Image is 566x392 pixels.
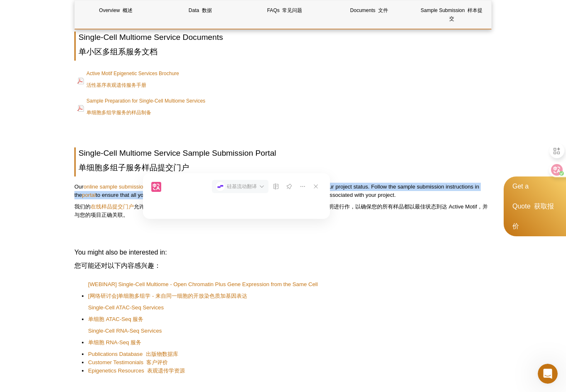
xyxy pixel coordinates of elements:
[74,262,161,269] font: 您可能还对以下内容感兴趣：
[91,203,134,210] a: 在线样品提交门户
[86,110,151,115] font: 单细胞多组学服务的样品制备
[146,351,178,357] font: 出版物数据库
[538,364,558,384] iframe: Intercom live chat
[202,7,212,13] font: 数据
[88,339,141,345] font: 单细胞 RNA-Seq 服务
[88,367,185,375] a: Epigenetics Resources​ 表观遗传学资源
[84,184,162,190] a: online sample submission portal
[88,327,162,350] a: Single-Cell RNA-Seq Services​单细胞 RNA-Seq 服务
[86,82,146,88] font: 活性基序表观遗传服务手册
[378,7,388,13] font: 文件
[328,0,410,20] a: Documents 文件
[88,293,247,299] font: [网络研讨会]单细胞多组学 - 来自同一细胞的开放染色质加基因表达
[79,47,157,56] font: 单小区多组系服务文档
[146,359,168,365] font: 客户评价
[504,176,566,236] div: Get a Quote
[74,203,488,218] font: 我们的 允许您轻松上传您的服务项目样品并跟踪您的项目状态。按照 中的样品提交说明进行作，以确保您的所有样品都以最佳状态到达 Active Motif，并与您的项目正确关联。
[159,0,241,20] a: Data 数据
[74,247,492,274] h3: You might also be interested in:
[504,176,566,236] a: Get a Quote 获取报价
[75,0,157,20] a: Overview 概述
[244,0,325,20] a: FAQs 常见问题
[88,316,143,322] font: 单细胞 ATAC-Seq 服务
[88,304,164,327] a: Single-Cell ATAC-Seq Services​单细胞 ATAC-Seq 服务
[147,367,185,374] font: 表观遗传学资源
[88,358,168,367] a: Customer Testimonials 客户评价
[88,280,318,304] a: [WEBINAR] Single-Cell Multiome - Open Chromatin Plus Gene Expression from the Same Cell[网络研讨会]单细胞...
[413,0,491,29] a: Sample Submission 样本提交
[77,96,205,121] a: Sample Preparation for Single-Cell Multiome Services单细胞多组学服务的样品制备
[88,350,178,358] a: Publications Database​ 出版物数据库
[79,163,189,172] font: 单细胞多组子服务样品提交门户
[512,203,554,230] font: 获取报价
[74,32,492,61] h2: Single-Cell Multiome Service Documents
[74,147,492,176] h2: Single-Cell Multiome Service Sample Submission Portal
[282,7,302,13] font: 常见问题
[123,7,133,13] font: 概述
[82,192,96,198] a: portal
[74,183,492,223] p: Our allows you to easily upload your service project samples and track your project status. Follo...
[77,69,179,93] a: Active Motif Epigenetic Services Brochure活性基序表观遗传服务手册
